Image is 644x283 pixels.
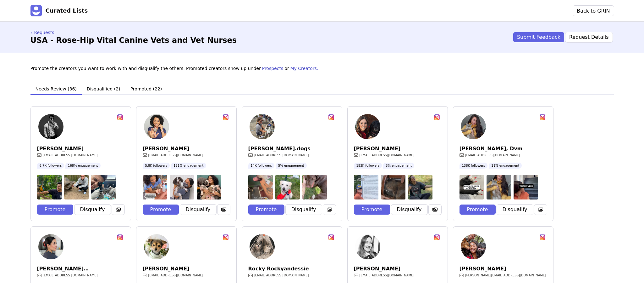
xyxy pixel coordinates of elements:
[513,32,564,42] button: Submit Feedback
[148,273,203,278] p: [EMAIL_ADDRESS][DOMAIN_NAME]
[573,6,614,16] button: Back to GRIN
[460,205,496,215] button: Promote
[74,205,111,215] button: Disqualify
[565,32,613,42] button: Request Details
[143,175,167,199] img: Content Image preview
[30,36,237,45] h3: USA - Rose-Hip Vital Canine Vets and Vet Nurses
[130,86,162,92] p: Promoted (22)
[487,175,511,199] img: Content Image preview
[460,266,547,272] h3: [PERSON_NAME]
[360,153,415,158] p: [EMAIL_ADDRESS][DOMAIN_NAME]
[30,65,261,72] p: Promote the creators you want to work with and disqualify the others. Promoted creators show up u...
[30,29,237,36] a: Requests
[462,163,485,168] p: 138K followers
[278,163,304,168] p: 5% engagement
[148,153,203,158] p: [EMAIL_ADDRESS][DOMAIN_NAME]
[68,163,98,168] p: 168% engagement
[491,163,519,168] p: 11% engagement
[36,86,77,92] p: Needs Review (36)
[408,175,432,199] img: Content Image preview
[46,7,88,14] h3: Curated Lists
[38,234,63,259] img: 3bed397aca1cdcb350b66646117e2772.jpg
[250,114,275,139] img: c178d28e293cbf1f4eb39e1d99e8d5ef.jpg
[38,114,63,139] img: 2bc48e2779efc0719062d85695babc57.jpg
[460,146,547,152] h3: [PERSON_NAME], Dvm
[284,65,289,72] p: or
[248,266,336,272] h3: Rocky Rockyandessie
[355,114,380,139] img: cebfb1460eb0676195cb2748d4cef9d6.jpg
[143,266,230,272] h3: [PERSON_NAME]
[43,273,98,278] p: [EMAIL_ADDRESS][DOMAIN_NAME]
[43,153,98,158] p: [EMAIL_ADDRESS][DOMAIN_NAME]
[91,175,116,199] img: Content Image preview
[197,175,221,199] img: Content Image preview
[64,175,89,199] img: Content Image preview
[34,29,54,36] p: Requests
[37,175,62,199] img: Content Image preview
[262,65,283,72] a: Prospects
[40,163,62,168] p: 6.7K followers
[248,146,336,152] h3: [PERSON_NAME].dogs
[37,146,124,152] h3: [PERSON_NAME]
[286,205,322,215] button: Disqualify
[354,266,441,272] h3: [PERSON_NAME]
[465,273,546,278] p: [PERSON_NAME][EMAIL_ADDRESS][DOMAIN_NAME]
[37,205,73,215] button: Promote
[381,175,405,199] img: Content Image preview
[354,146,441,152] h3: [PERSON_NAME]
[143,146,230,152] h3: [PERSON_NAME]
[460,175,484,199] img: Content Image preview
[386,163,412,168] p: 3% engagement
[497,205,533,215] button: Disqualify
[254,153,309,158] p: [EMAIL_ADDRESS][DOMAIN_NAME]
[302,175,327,199] img: Content Image preview
[355,234,380,259] img: d136015a0fa94b864d234c45cbcf04a0.jpg
[251,163,272,168] p: 14K followers
[275,175,300,199] img: Content Image preview
[354,205,390,215] button: Promote
[461,234,486,259] img: 23f05f336db8272ee275c9de4eb7654b.jpg
[250,234,275,259] img: 2e0fa524980e8e2448e414f2297c6569.jpg
[173,163,203,168] p: 131% engagement
[37,266,124,272] h3: [PERSON_NAME] [PERSON_NAME][DOMAIN_NAME]
[461,114,486,139] img: 8eeda9e7c586151277c5f72d70f70991.jpg
[248,205,284,215] button: Promote
[144,114,169,139] img: 2ef146c98a28119f0a5577159876e53c.jpg
[145,163,168,168] p: 5.8K followers
[391,205,427,215] button: Disqualify
[143,205,179,215] button: Promote
[465,153,520,158] p: [EMAIL_ADDRESS][DOMAIN_NAME]
[170,175,194,199] img: Content Image preview
[248,175,273,199] img: Content Image preview
[254,273,309,278] p: [EMAIL_ADDRESS][DOMAIN_NAME]
[514,175,538,199] img: Content Image preview
[354,175,378,199] img: Content Image preview
[180,205,216,215] button: Disqualify
[356,163,380,168] p: 183K followers
[290,65,318,72] a: My Creators.
[144,234,169,259] img: b64cfbd38dc5e00187d96794e718c72c.jpg
[87,86,120,92] p: Disqualified (2)
[360,273,415,278] p: [EMAIL_ADDRESS][DOMAIN_NAME]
